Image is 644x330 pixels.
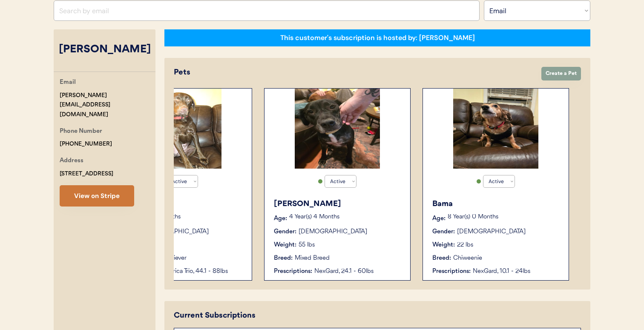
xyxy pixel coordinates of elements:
[274,241,296,250] div: Weight:
[60,169,113,179] div: [STREET_ADDRESS]
[115,198,243,210] div: Caesar
[60,156,83,166] div: Address
[289,214,402,220] p: 4 Year(s) 4 Months
[541,67,581,80] button: Create a Pet
[280,33,475,43] div: This customer's subscription is hosted by: [PERSON_NAME]
[299,227,367,236] div: [DEMOGRAPHIC_DATA]
[432,267,471,276] div: Prescriptions:
[295,89,380,169] img: 20241226_165738-a0b5b6bc-32c2-4572-b594-69b66bc61642.jpg
[314,267,402,276] div: NexGard, 24.1 - 60lbs
[60,185,134,207] button: View on Stripe
[473,267,560,276] div: NexGard, 10.1 - 24lbs
[60,126,102,137] div: Phone Number
[274,227,296,236] div: Gender:
[457,241,473,250] div: 22 lbs
[432,198,560,210] div: Bama
[140,227,209,236] div: [DEMOGRAPHIC_DATA]
[453,254,482,263] div: Chiweenie
[156,267,243,276] div: Simparica Trio, 44.1 - 88lbs
[432,254,451,263] div: Breed:
[60,139,112,149] div: [PHONE_NUMBER]
[274,198,402,210] div: [PERSON_NAME]
[274,267,312,276] div: Prescriptions:
[131,214,243,220] p: 2 Year(s) 9 Months
[60,77,76,88] div: Email
[274,254,293,263] div: Breed:
[174,67,533,78] div: Pets
[274,214,287,223] div: Age:
[432,227,455,236] div: Gender:
[174,310,256,321] div: Current Subscriptions
[54,0,480,21] input: Search by email
[299,241,315,250] div: 55 lbs
[453,89,538,169] img: 1000008859.jpg
[448,214,560,220] p: 8 Year(s) 0 Months
[136,89,221,169] img: 1000008840.jpg
[432,214,446,223] div: Age:
[54,42,155,58] div: [PERSON_NAME]
[295,254,330,263] div: Mixed Breed
[432,241,455,250] div: Weight:
[457,227,526,236] div: [DEMOGRAPHIC_DATA]
[60,91,155,120] div: [PERSON_NAME][EMAIL_ADDRESS][DOMAIN_NAME]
